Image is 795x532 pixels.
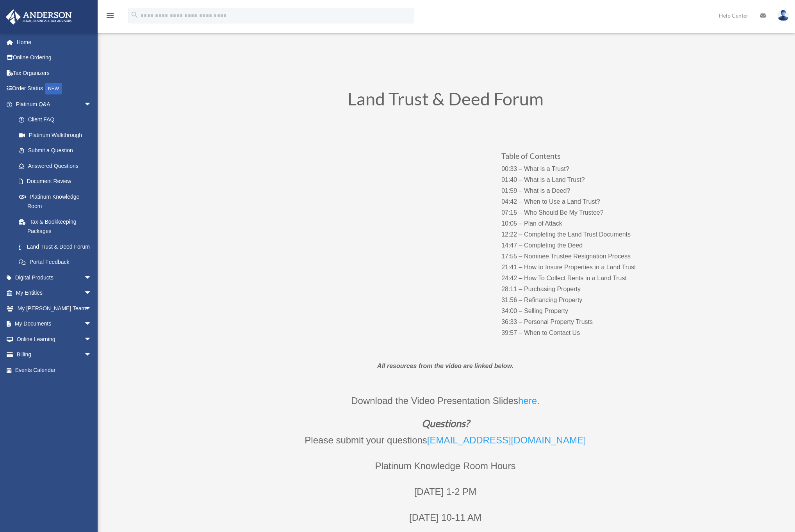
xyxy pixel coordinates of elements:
[84,96,100,112] span: arrow_drop_down
[5,81,103,97] a: Order StatusNEW
[4,9,74,25] img: Anderson Advisors Platinum Portal
[11,158,103,174] a: Answered Questions
[235,432,656,458] p: Please submit your questions
[105,14,115,20] a: menu
[45,83,62,94] div: NEW
[11,254,103,270] a: Portal Feedback
[11,214,103,239] a: Tax & Bookkeeping Packages
[5,50,103,66] a: Online Ordering
[5,331,103,347] a: Online Learningarrow_drop_down
[11,112,103,128] a: Client FAQ
[84,347,100,363] span: arrow_drop_down
[84,331,100,347] span: arrow_drop_down
[377,363,513,369] em: All resources from the video are linked below.
[235,393,656,418] p: Download the Video Presentation Slides .
[11,189,103,214] a: Platinum Knowledge Room
[84,285,100,301] span: arrow_drop_down
[5,316,103,332] a: My Documentsarrow_drop_down
[777,10,789,21] img: User Pic
[11,127,103,143] a: Platinum Walkthrough
[105,11,115,20] i: menu
[422,417,469,429] em: Questions?
[518,395,537,410] a: here
[11,239,100,254] a: Land Trust & Deed Forum
[5,301,103,316] a: My [PERSON_NAME] Teamarrow_drop_down
[11,143,103,158] a: Submit a Question
[5,34,103,50] a: Home
[5,285,103,301] a: My Entitiesarrow_drop_down
[235,90,656,112] h1: Land Trust & Deed Forum
[235,484,656,509] p: [DATE] 1-2 PM
[5,362,103,378] a: Events Calendar
[84,316,100,332] span: arrow_drop_down
[11,174,103,189] a: Document Review
[501,164,656,338] p: 00:33 – What is a Trust? 01:40 – What is a Land Trust? 01:59 – What is a Deed? 04:42 – When to Us...
[501,152,656,164] h3: Table of Contents
[130,11,139,19] i: search
[84,301,100,317] span: arrow_drop_down
[5,96,103,112] a: Platinum Q&Aarrow_drop_down
[5,347,103,363] a: Billingarrow_drop_down
[427,435,586,449] a: [EMAIL_ADDRESS][DOMAIN_NAME]
[5,270,103,285] a: Digital Productsarrow_drop_down
[5,65,103,81] a: Tax Organizers
[84,270,100,286] span: arrow_drop_down
[235,458,656,484] p: Platinum Knowledge Room Hours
